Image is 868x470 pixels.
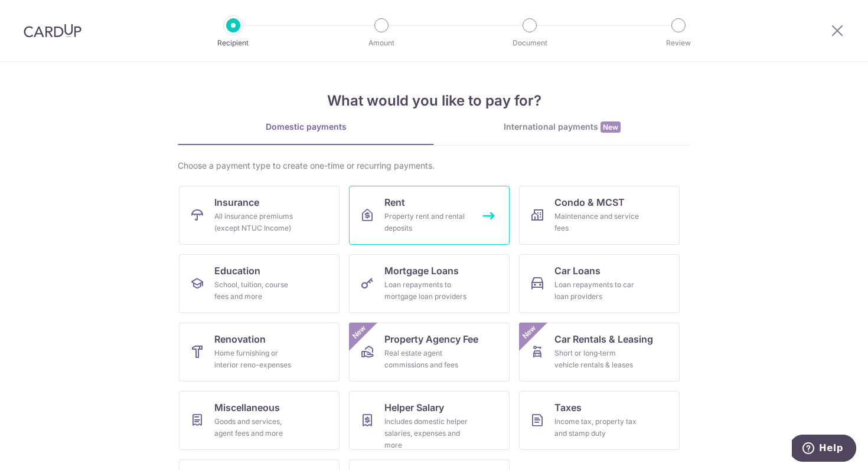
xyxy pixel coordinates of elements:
[434,121,690,133] div: International payments
[554,400,582,415] span: Taxes
[384,195,405,209] span: Rent
[554,416,639,439] div: Income tax, property tax and stamp duty
[384,264,459,278] span: Mortgage Loans
[214,416,299,439] div: Goods and services, agent fees and more
[519,186,680,245] a: Condo & MCSTMaintenance and service fees
[179,391,340,450] a: MiscellaneousGoods and services, agent fees and more
[635,37,722,49] p: Review
[520,323,539,342] span: New
[27,8,51,19] span: Help
[349,254,510,313] a: Mortgage LoansLoan repayments to mortgage loan providers
[554,264,601,278] span: Car Loans
[190,37,277,49] p: Recipient
[178,121,434,133] div: Domestic payments
[554,332,653,346] span: Car Rentals & Leasing
[601,121,621,133] span: New
[554,195,625,209] span: Condo & MCST
[384,400,444,415] span: Helper Salary
[349,323,510,382] a: Property Agency FeeReal estate agent commissions and feesNew
[214,347,299,371] div: Home furnishing or interior reno-expenses
[349,186,510,245] a: RentProperty rent and rental deposits
[178,160,690,172] div: Choose a payment type to create one-time or recurring payments.
[554,279,639,303] div: Loan repayments to car loan providers
[214,211,299,234] div: All insurance premiums (except NTUC Income)
[486,37,573,49] p: Document
[554,347,639,371] div: Short or long‑term vehicle rentals & leases
[350,323,369,342] span: New
[338,37,425,49] p: Amount
[519,391,680,450] a: TaxesIncome tax, property tax and stamp duty
[519,323,680,382] a: Car Rentals & LeasingShort or long‑term vehicle rentals & leasesNew
[384,347,469,371] div: Real estate agent commissions and fees
[214,279,299,303] div: School, tuition, course fees and more
[24,24,81,38] img: CardUp
[554,211,639,234] div: Maintenance and service fees
[214,332,266,346] span: Renovation
[214,195,259,209] span: Insurance
[349,391,510,450] a: Helper SalaryIncludes domestic helper salaries, expenses and more
[519,254,680,313] a: Car LoansLoan repayments to car loan providers
[179,186,340,245] a: InsuranceAll insurance premiums (except NTUC Income)
[214,400,280,415] span: Miscellaneous
[179,323,340,382] a: RenovationHome furnishing or interior reno-expenses
[179,254,340,313] a: EducationSchool, tuition, course fees and more
[178,90,690,111] h4: What would you like to pay for?
[384,332,478,346] span: Property Agency Fee
[214,264,260,278] span: Education
[384,211,469,234] div: Property rent and rental deposits
[792,435,856,464] iframe: Opens a widget where you can find more information
[384,279,469,303] div: Loan repayments to mortgage loan providers
[384,416,469,451] div: Includes domestic helper salaries, expenses and more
